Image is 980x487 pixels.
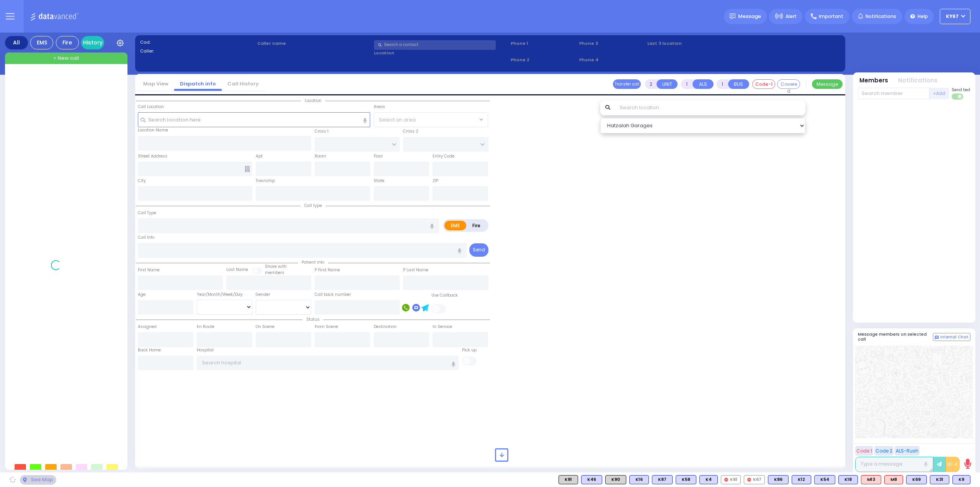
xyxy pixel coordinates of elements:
[315,128,328,134] label: Cross 1
[140,39,255,46] label: Cad:
[721,475,741,484] div: K61
[699,475,718,484] div: BLS
[786,13,797,20] span: Alert
[579,57,645,63] span: Phone 4
[581,475,602,484] div: BLS
[138,178,146,184] label: City
[792,475,811,484] div: K12
[747,478,751,482] img: red-radio-icon.svg
[652,475,673,484] div: BLS
[699,475,718,484] div: K4
[298,259,328,265] span: Patient info
[444,221,467,230] label: EMS
[855,446,873,456] button: Code 1
[952,475,970,484] div: BLS
[884,475,903,484] div: ALS KJ
[629,475,649,484] div: BLS
[469,243,488,257] button: Send
[652,475,673,484] div: K87
[647,40,744,47] label: Last 3 location
[197,292,252,298] div: Year/Month/Week/Day
[838,475,858,484] div: BLS
[431,292,458,298] label: Use Callback
[792,475,811,484] div: BLS
[315,267,340,273] label: P First Name
[315,324,338,330] label: From Scene
[859,76,888,85] button: Members
[768,475,789,484] div: BLS
[952,93,964,100] label: Turn off text
[861,475,881,484] div: ALS
[906,475,927,484] div: K69
[138,104,164,110] label: Call Location
[629,475,649,484] div: K16
[374,40,496,50] input: Search a contact
[374,324,397,330] label: Destination
[56,36,79,49] div: Fire
[256,178,275,184] label: Township
[174,80,222,87] a: Dispatch info
[30,11,81,21] img: Logo
[5,36,28,49] div: All
[728,79,749,89] button: BUS
[898,76,938,85] button: Notifications
[197,356,459,370] input: Search hospital
[581,475,602,484] div: K46
[657,79,678,89] button: UNIT
[559,475,578,484] div: K91
[930,475,949,484] div: BLS
[138,292,145,298] label: Age
[858,88,929,99] input: Search member
[265,264,287,269] small: Share with
[138,347,161,353] label: Back Home
[605,475,626,484] div: K90
[374,104,385,110] label: Areas
[138,112,371,127] input: Search location here
[777,79,800,89] button: Covered
[838,475,858,484] div: K18
[301,98,325,103] span: Location
[379,116,416,124] span: Select an area
[265,270,284,275] span: members
[315,153,326,159] label: Room
[138,234,154,241] label: Call Info
[866,13,896,20] span: Notifications
[138,153,167,159] label: Street Address
[814,475,835,484] div: K54
[906,475,927,484] div: BLS
[895,446,920,456] button: ALS-Rush
[222,80,265,87] a: Call History
[613,79,641,89] button: Transfer call
[138,267,160,273] label: First Name
[374,153,383,159] label: Floor
[752,79,775,89] button: Code-1
[315,292,351,298] label: Call back number
[676,475,696,484] div: K58
[930,475,949,484] div: K31
[858,332,933,342] h5: Message members on selected call
[724,478,728,482] img: red-radio-icon.svg
[918,13,928,20] span: Help
[935,336,939,339] img: comment-alt.png
[30,36,53,49] div: EMS
[579,40,645,47] span: Phone 3
[374,50,508,56] label: Location
[511,40,577,47] span: Phone 1
[874,446,893,456] button: Code 2
[256,324,274,330] label: On Scene
[140,48,255,54] label: Caller:
[53,54,79,62] span: + New call
[138,324,157,330] label: Assigned
[374,178,384,184] label: State
[256,153,263,159] label: Apt
[433,178,438,184] label: ZIP
[814,475,835,484] div: BLS
[197,324,214,330] label: En Route
[257,40,372,47] label: Caller name
[81,36,104,49] a: History
[137,80,174,87] a: Map View
[946,13,959,20] span: KY67
[138,210,156,216] label: Call Type
[738,13,761,20] span: Message
[676,475,696,484] div: BLS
